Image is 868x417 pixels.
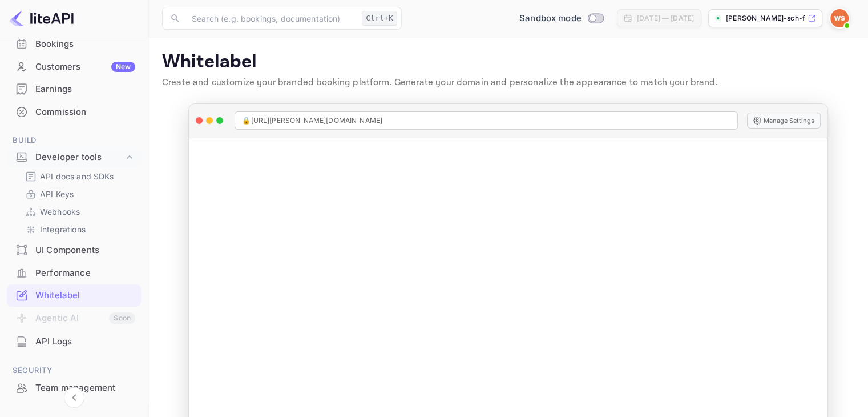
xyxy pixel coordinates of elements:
div: Ctrl+K [362,11,397,26]
div: Earnings [7,78,141,101]
div: Whitelabel [35,289,135,302]
a: API Keys [25,188,132,200]
a: API Logs [7,331,141,352]
div: Customers [35,61,135,74]
div: API docs and SDKs [21,168,136,185]
div: Performance [7,262,141,284]
span: Security [7,364,141,377]
a: Webhooks [25,206,132,218]
div: Webhooks [21,203,136,220]
div: API Keys [21,186,136,202]
img: LiteAPI logo [9,9,74,27]
div: API Logs [7,331,141,353]
a: Whitelabel [7,284,141,306]
p: API docs and SDKs [40,170,114,182]
div: Developer tools [7,147,141,167]
div: Commission [7,101,141,123]
div: Bookings [35,38,135,51]
div: Bookings [7,33,141,55]
div: UI Components [35,244,135,257]
div: Team management [7,377,141,399]
div: Performance [35,267,135,280]
p: Create and customize your branded booking platform. Generate your domain and personalize the appe... [162,76,854,90]
div: Commission [35,106,135,119]
div: API Logs [35,335,135,348]
a: Performance [7,262,141,283]
a: Commission [7,101,141,122]
a: Earnings [7,78,141,99]
a: Team management [7,377,141,398]
span: Sandbox mode [519,12,582,25]
span: Build [7,134,141,147]
a: UI Components [7,239,141,260]
div: Team management [35,382,135,395]
div: Integrations [21,221,136,238]
p: Integrations [40,223,86,235]
div: Switch to Production mode [515,12,608,25]
input: Search (e.g. bookings, documentation) [185,7,357,30]
p: API Keys [40,188,74,200]
div: Developer tools [35,151,124,164]
div: Whitelabel [7,284,141,307]
div: New [111,62,135,72]
a: Integrations [25,223,132,235]
div: UI Components [7,239,141,262]
p: [PERSON_NAME]-sch-fer-tlaou.n... [726,13,805,23]
p: Webhooks [40,206,80,218]
button: Manage Settings [747,113,821,129]
a: API docs and SDKs [25,170,132,182]
p: Whitelabel [162,51,854,74]
span: 🔒 [URL][PERSON_NAME][DOMAIN_NAME] [242,115,382,126]
a: Bookings [7,33,141,54]
div: [DATE] — [DATE] [637,13,694,23]
a: CustomersNew [7,56,141,77]
button: Collapse navigation [64,387,84,408]
div: CustomersNew [7,56,141,78]
img: Walden Schäfer [830,9,849,27]
div: Earnings [35,83,135,96]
